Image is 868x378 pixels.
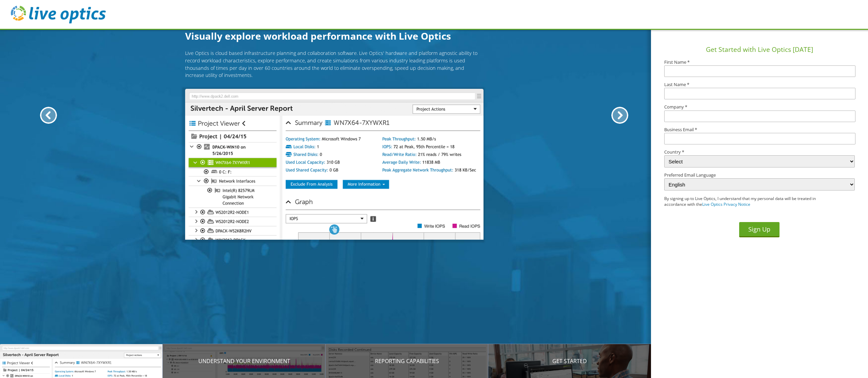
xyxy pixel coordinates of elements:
[163,357,325,365] p: Understand your environment
[325,357,488,365] p: Reporting Capabilities
[664,150,855,154] label: Country *
[739,222,780,237] button: Sign Up
[11,6,106,23] img: live_optics_svg.svg
[185,29,484,43] h1: Visually explore workload performance with Live Optics
[664,173,855,177] label: Preferred Email Language
[488,357,651,365] p: Get Started
[185,49,484,79] p: Live Optics is cloud based infrastructure planning and collaboration software. Live Optics' hardw...
[664,127,855,132] label: Business Email *
[702,201,750,207] a: Live Optics Privacy Notice
[664,105,855,109] label: Company *
[185,89,484,240] img: Introducing Live Optics
[654,45,865,55] h1: Get Started with Live Optics [DATE]
[664,60,855,64] label: First Name *
[664,196,835,207] p: By signing up to Live Optics, I understand that my personal data will be treated in accordance wi...
[664,82,855,87] label: Last Name *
